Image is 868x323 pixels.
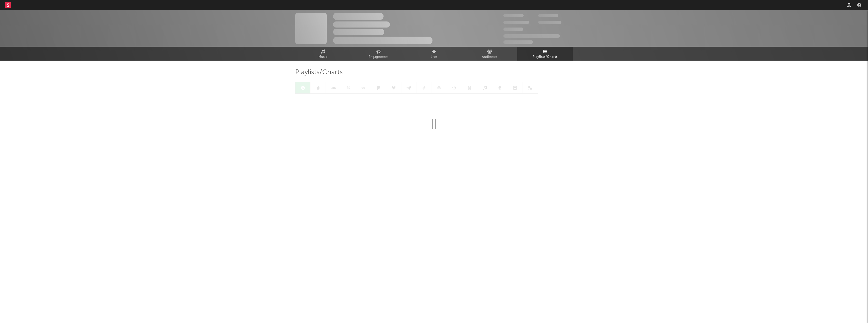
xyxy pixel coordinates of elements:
[533,54,558,60] span: Playlists/Charts
[538,14,558,17] span: 100,000
[295,69,343,76] span: Playlists/Charts
[368,54,389,60] span: Engagement
[503,14,524,17] span: 300,000
[462,47,517,61] a: Audience
[517,47,573,61] a: Playlists/Charts
[503,40,533,44] span: Jump Score: 85.0
[295,47,351,61] a: Music
[318,54,328,60] span: Music
[482,54,497,60] span: Audience
[503,21,529,24] span: 50,000,000
[503,28,523,31] span: 100,000
[431,54,437,60] span: Live
[503,34,560,38] span: 50,000,000 Monthly Listeners
[538,21,561,24] span: 1,000,000
[351,47,406,61] a: Engagement
[406,47,462,61] a: Live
